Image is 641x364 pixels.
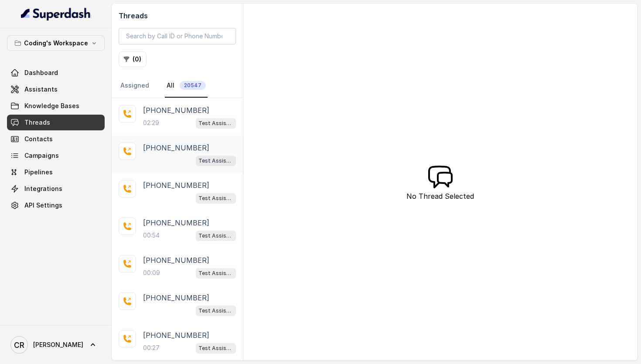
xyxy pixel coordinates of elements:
p: [PHONE_NUMBER] [143,180,209,191]
span: API Settings [24,201,62,210]
p: [PHONE_NUMBER] [143,330,209,340]
a: Dashboard [7,65,105,81]
a: Campaigns [7,148,105,163]
p: Coding's Workspace [24,38,88,48]
a: Assistants [7,82,105,97]
p: Test Assistant- 2 [198,344,233,353]
p: [PHONE_NUMBER] [143,255,209,265]
span: Pipelines [24,168,53,177]
a: Assigned [119,74,151,98]
h2: Threads [119,10,236,21]
span: 20547 [180,81,206,90]
button: (0) [119,51,147,67]
button: Coding's Workspace [7,35,105,51]
span: Assistants [24,85,58,94]
span: Integrations [24,184,62,193]
p: [PHONE_NUMBER] [143,105,209,116]
p: No Thread Selected [406,191,474,201]
span: Knowledge Bases [24,102,79,110]
p: Test Assistant-3 [198,194,233,203]
p: [PHONE_NUMBER] [143,293,209,303]
p: [PHONE_NUMBER] [143,143,209,153]
a: Threads [7,115,105,130]
nav: Tabs [119,74,236,98]
a: API Settings [7,197,105,213]
span: Dashboard [24,68,58,77]
p: Test Assistant-3 [198,306,233,315]
p: 00:27 [143,344,160,352]
a: All20547 [165,74,208,98]
p: Test Assistant- 2 [198,269,233,278]
img: light.svg [21,7,91,21]
span: Campaigns [24,151,59,160]
p: [PHONE_NUMBER] [143,218,209,228]
input: Search by Call ID or Phone Number [119,28,236,44]
p: Test Assistant- 2 [198,119,233,128]
span: [PERSON_NAME] [33,340,83,349]
p: 00:54 [143,231,160,240]
span: Threads [24,118,50,127]
p: 00:09 [143,269,160,277]
span: Contacts [24,135,53,143]
a: Pipelines [7,164,105,180]
p: 02:29 [143,119,159,127]
a: Contacts [7,131,105,147]
p: Test Assistant-3 [198,156,233,165]
a: [PERSON_NAME] [7,333,105,357]
p: Test Assistant-3 [198,231,233,240]
a: Integrations [7,181,105,197]
text: CR [14,340,24,350]
a: Knowledge Bases [7,98,105,114]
